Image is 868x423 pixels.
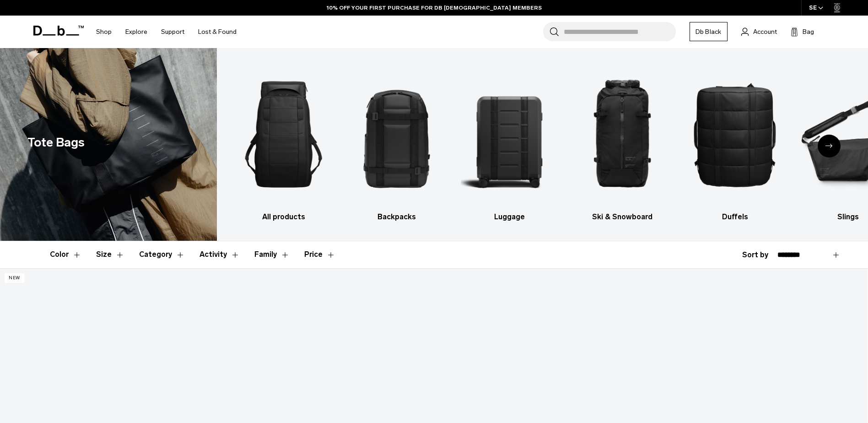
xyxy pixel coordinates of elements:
[461,211,558,222] h3: Luggage
[125,16,147,48] a: Explore
[818,135,841,157] div: Next slide
[348,211,445,222] h3: Backpacks
[741,26,777,37] a: Account
[574,211,671,222] h3: Ski & Snowboard
[304,241,335,268] button: Toggle Price
[461,62,558,207] img: Db
[461,62,558,222] a: Db Luggage
[198,16,237,48] a: Lost & Found
[89,16,243,48] nav: Main Navigation
[687,62,784,222] a: Db Duffels
[348,62,445,207] img: Db
[687,62,784,222] li: 5 / 10
[199,241,240,268] button: Toggle Filter
[235,211,332,222] h3: All products
[235,62,332,222] a: Db All products
[235,62,332,207] img: Db
[5,273,24,283] p: New
[139,241,185,268] button: Toggle Filter
[687,62,784,207] img: Db
[254,241,290,268] button: Toggle Filter
[791,26,814,37] button: Bag
[348,62,445,222] li: 2 / 10
[687,211,784,222] h3: Duffels
[574,62,671,222] a: Db Ski & Snowboard
[574,62,671,222] li: 4 / 10
[161,16,184,48] a: Support
[235,62,332,222] li: 1 / 10
[461,62,558,222] li: 3 / 10
[803,27,814,37] span: Bag
[574,62,671,207] img: Db
[50,241,81,268] button: Toggle Filter
[27,133,85,152] h1: Tote Bags
[753,27,777,37] span: Account
[348,62,445,222] a: Db Backpacks
[690,22,728,41] a: Db Black
[96,241,124,268] button: Toggle Filter
[96,16,112,48] a: Shop
[327,4,542,12] a: 10% OFF YOUR FIRST PURCHASE FOR DB [DEMOGRAPHIC_DATA] MEMBERS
